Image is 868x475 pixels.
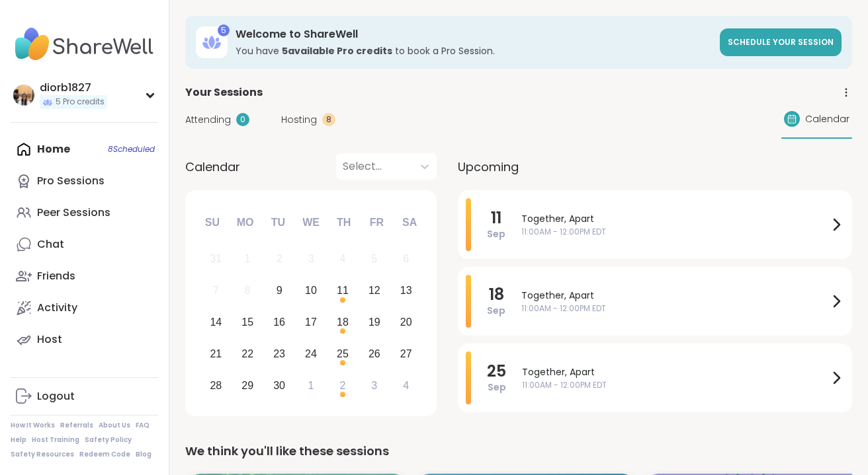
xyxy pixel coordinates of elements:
[11,21,158,67] img: ShareWell Nav Logo
[13,85,34,106] img: diorb1827
[236,44,712,57] h3: You have to book a Pro Session.
[360,245,388,274] div: Not available Friday, September 5th, 2025
[79,450,130,459] a: Redeem Code
[236,113,249,126] div: 0
[234,309,262,337] div: Choose Monday, September 15th, 2025
[489,285,504,304] span: 18
[245,281,251,299] div: 8
[11,229,158,260] a: Chat
[282,44,392,57] b: 5 available Pro credit s
[210,377,222,394] div: 28
[11,421,55,430] a: How It Works
[37,174,105,188] div: Pro Sessions
[281,113,317,127] span: Hosting
[521,289,828,303] span: Together, Apart
[185,113,231,127] span: Attending
[185,158,240,176] span: Calendar
[487,304,505,317] span: Sep
[265,309,294,337] div: Choose Tuesday, September 16th, 2025
[32,435,79,445] a: Host Training
[263,208,292,237] div: Tu
[11,324,158,355] a: Host
[403,250,409,268] div: 6
[395,208,424,237] div: Sa
[522,379,828,391] span: 11:00AM - 12:00PM EDT
[245,250,251,268] div: 1
[487,362,506,381] span: 25
[236,27,712,42] h3: Welcome to ShareWell
[200,243,421,401] div: month 2025-09
[210,345,222,363] div: 21
[392,340,420,368] div: Choose Saturday, September 27th, 2025
[297,277,325,305] div: Choose Wednesday, September 10th, 2025
[329,245,357,274] div: Not available Thursday, September 4th, 2025
[296,208,325,237] div: We
[230,208,259,237] div: Mo
[277,250,282,268] div: 2
[337,281,349,299] div: 11
[234,371,262,400] div: Choose Monday, September 29th, 2025
[392,309,420,337] div: Choose Saturday, September 20th, 2025
[265,277,294,305] div: Choose Tuesday, September 9th, 2025
[265,245,294,274] div: Not available Tuesday, September 2nd, 2025
[11,435,26,445] a: Help
[11,197,158,229] a: Peer Sessions
[241,313,253,331] div: 15
[185,442,852,460] div: We think you'll like these sessions
[210,313,222,331] div: 14
[360,309,388,337] div: Choose Friday, September 19th, 2025
[37,332,62,347] div: Host
[403,377,409,394] div: 4
[11,381,158,412] a: Logout
[339,250,345,268] div: 4
[265,371,294,400] div: Choose Tuesday, September 30th, 2025
[392,371,420,400] div: Choose Saturday, October 4th, 2025
[522,365,828,379] span: Together, Apart
[136,421,150,430] a: FAQ
[297,309,325,337] div: Choose Wednesday, September 17th, 2025
[329,371,357,400] div: Choose Thursday, October 2nd, 2025
[369,345,380,363] div: 26
[362,208,391,237] div: Fr
[392,245,420,274] div: Not available Saturday, September 6th, 2025
[37,389,75,404] div: Logout
[210,250,222,268] div: 31
[400,345,412,363] div: 27
[11,260,158,292] a: Friends
[720,28,842,56] a: Schedule your session
[521,303,828,314] span: 11:00AM - 12:00PM EDT
[392,277,420,305] div: Choose Saturday, September 13th, 2025
[273,377,285,394] div: 30
[728,36,834,48] span: Schedule your session
[185,85,263,100] span: Your Sessions
[369,313,380,331] div: 19
[305,345,317,363] div: 24
[329,340,357,368] div: Choose Thursday, September 25th, 2025
[329,277,357,305] div: Choose Thursday, September 11th, 2025
[241,377,253,394] div: 29
[360,340,388,368] div: Choose Friday, September 26th, 2025
[487,227,505,240] span: Sep
[400,281,412,299] div: 13
[60,421,93,430] a: Referrals
[297,245,325,274] div: Not available Wednesday, September 3rd, 2025
[805,112,849,126] span: Calendar
[202,371,230,400] div: Choose Sunday, September 28th, 2025
[488,381,506,394] span: Sep
[458,158,519,176] span: Upcoming
[213,281,219,299] div: 7
[265,340,294,368] div: Choose Tuesday, September 23rd, 2025
[305,281,317,299] div: 10
[369,281,380,299] div: 12
[371,377,377,394] div: 3
[241,345,253,363] div: 22
[85,435,132,445] a: Safety Policy
[136,450,152,459] a: Blog
[198,208,227,237] div: Su
[273,313,285,331] div: 16
[308,377,314,394] div: 1
[234,277,262,305] div: Not available Monday, September 8th, 2025
[308,250,314,268] div: 3
[339,377,345,394] div: 2
[11,165,158,197] a: Pro Sessions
